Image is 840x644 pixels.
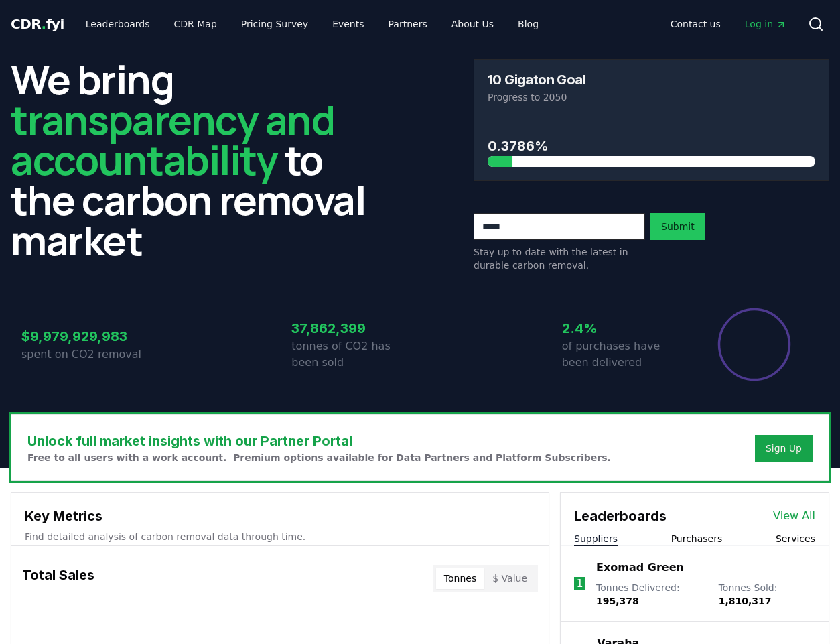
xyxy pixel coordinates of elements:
[507,12,549,36] a: Blog
[22,565,94,592] h3: Total Sales
[27,451,611,464] p: Free to all users with a work account. Premium options available for Data Partners and Platform S...
[660,12,731,36] a: Contact us
[27,431,611,451] h3: Unlock full market insights with our Partner Portal
[25,530,535,543] p: Find detailed analysis of carbon removal data through time.
[11,59,366,260] h2: We bring to the carbon removal market
[21,346,150,363] p: spent on CO2 removal
[441,12,504,36] a: About Us
[671,532,723,545] button: Purchasers
[717,307,792,382] div: Percentage of sales delivered
[488,73,585,86] h3: 10 Gigaton Goal
[574,532,618,545] button: Suppliers
[25,506,535,526] h3: Key Metrics
[660,12,797,36] nav: Main
[484,568,535,589] button: $ Value
[75,12,549,36] nav: Main
[11,92,334,187] span: transparency and accountability
[773,508,815,524] a: View All
[596,581,705,608] p: Tonnes Delivered :
[291,338,420,371] p: tonnes of CO2 has been sold
[230,12,319,36] a: Pricing Survey
[11,16,64,32] span: CDR fyi
[766,442,802,455] a: Sign Up
[650,213,705,240] button: Submit
[42,16,46,32] span: .
[75,12,161,36] a: Leaderboards
[734,12,797,36] a: Log in
[11,15,64,34] a: CDR.fyi
[574,506,667,526] h3: Leaderboards
[474,245,645,272] p: Stay up to date with the latest in durable carbon removal.
[745,17,786,31] span: Log in
[776,532,815,545] button: Services
[755,435,813,462] button: Sign Up
[291,318,420,338] h3: 37,862,399
[163,12,228,36] a: CDR Map
[576,576,583,592] p: 1
[719,596,772,606] span: 1,810,317
[488,136,815,156] h3: 0.3786%
[596,596,639,606] span: 195,378
[719,581,815,608] p: Tonnes Sold :
[21,326,150,346] h3: $9,979,929,983
[562,338,691,371] p: of purchases have been delivered
[596,560,684,576] a: Exomad Green
[436,568,484,589] button: Tonnes
[562,318,691,338] h3: 2.4%
[378,12,438,36] a: Partners
[322,12,374,36] a: Events
[488,90,815,104] p: Progress to 2050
